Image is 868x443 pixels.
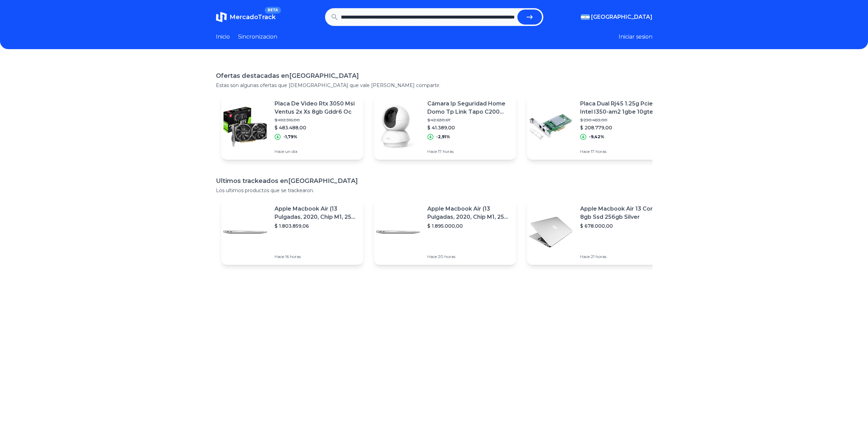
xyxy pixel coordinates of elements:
[230,13,276,21] span: MercadoTrack
[427,117,511,123] p: $ 42.630,67
[275,254,358,259] p: Hace 16 horas
[580,124,663,131] p: $ 208.779,00
[427,124,511,131] p: $ 41.389,00
[527,94,669,160] a: Featured imagePlaca Dual Rj45 1.25g Pcie X4 Intel I350-am2 1gbe 10gtek$ 230.483,00$ 208.779,00-9,...
[527,208,575,256] img: Featured image
[216,176,652,186] h1: Ultimos trackeados en [GEOGRAPHIC_DATA]
[427,223,511,229] p: $ 1.895.000,00
[216,33,230,41] a: Inicio
[374,199,516,265] a: Featured imageApple Macbook Air (13 Pulgadas, 2020, Chip M1, 256 Gb De Ssd, 8 Gb De Ram) - Plata$...
[216,82,652,89] p: Estas son algunas ofertas que [DEMOGRAPHIC_DATA] que vale [PERSON_NAME] compartir.
[589,134,604,140] p: -9,42%
[221,199,363,265] a: Featured imageApple Macbook Air (13 Pulgadas, 2020, Chip M1, 256 Gb De Ssd, 8 Gb De Ram) - Plata$...
[580,100,663,116] p: Placa Dual Rj45 1.25g Pcie X4 Intel I350-am2 1gbe 10gtek
[275,205,358,221] p: Apple Macbook Air (13 Pulgadas, 2020, Chip M1, 256 Gb De Ssd, 8 Gb De Ram) - Plata
[221,94,363,160] a: Featured imagePlaca De Video Rtx 3050 Msi Ventus 2x Xs 8gb Gddr6 Oc$ 492.316,00$ 483.488,00-1,79%...
[275,149,358,154] p: Hace un día
[581,13,652,21] button: [GEOGRAPHIC_DATA]
[427,149,511,154] p: Hace 17 horas
[527,199,669,265] a: Featured imageApple Macbook Air 13 Core I5 8gb Ssd 256gb Silver$ 678.000,00Hace 21 horas
[283,134,297,140] p: -1,79%
[580,205,663,221] p: Apple Macbook Air 13 Core I5 8gb Ssd 256gb Silver
[580,254,663,259] p: Hace 21 horas
[374,103,422,151] img: Featured image
[275,100,358,116] p: Placa De Video Rtx 3050 Msi Ventus 2x Xs 8gb Gddr6 Oc
[580,149,663,154] p: Hace 17 horas
[374,94,516,160] a: Featured imageCámara Ip Seguridad Home Domo Tp Link Tapo C200 Gira 360º Bg$ 42.630,67$ 41.389,00-...
[275,124,358,131] p: $ 483.488,00
[527,103,575,151] img: Featured image
[275,117,358,123] p: $ 492.316,00
[427,254,511,259] p: Hace 20 horas
[238,33,277,41] a: Sincronizacion
[581,14,590,20] img: Argentina
[580,223,663,229] p: $ 678.000,00
[427,100,511,116] p: Cámara Ip Seguridad Home Domo Tp Link Tapo C200 Gira 360º Bg
[436,134,450,140] p: -2,91%
[591,13,652,21] span: [GEOGRAPHIC_DATA]
[221,208,269,256] img: Featured image
[619,33,652,41] button: Iniciar sesion
[427,205,511,221] p: Apple Macbook Air (13 Pulgadas, 2020, Chip M1, 256 Gb De Ssd, 8 Gb De Ram) - Plata
[374,208,422,256] img: Featured image
[216,12,276,23] a: MercadoTrackBETA
[221,103,269,151] img: Featured image
[216,71,652,81] h1: Ofertas destacadas en [GEOGRAPHIC_DATA]
[265,7,281,14] span: BETA
[580,117,663,123] p: $ 230.483,00
[216,12,227,23] img: MercadoTrack
[216,187,652,194] p: Los ultimos productos que se trackearon.
[275,223,358,229] p: $ 1.803.859,06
